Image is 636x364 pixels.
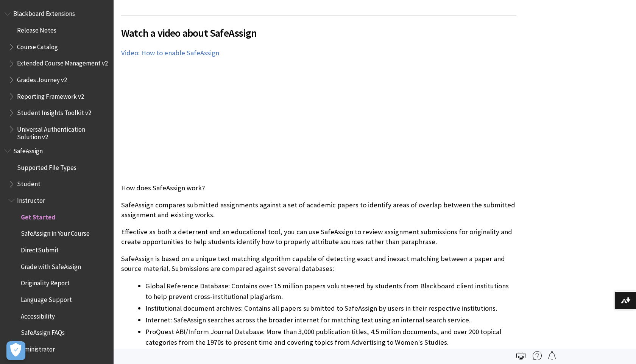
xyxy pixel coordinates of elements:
[145,315,516,325] li: Internet: SafeAssign searches across the broader internet for matching text using an internal sea...
[547,351,556,360] img: Follow this page
[516,351,525,360] img: Print
[121,200,516,220] p: SafeAssign compares submitted assignments against a set of academic papers to identify areas of o...
[533,351,542,360] img: More help
[5,145,109,356] nav: Book outline for Blackboard SafeAssign
[17,73,67,84] span: Grades Journey v2
[121,48,219,58] a: Video: How to enable SafeAssign
[121,254,516,274] p: SafeAssign is based on a unique text matching algorithm capable of detecting exact and inexact ma...
[5,8,109,141] nav: Book outline for Blackboard Extensions
[6,341,25,360] button: Open Preferences
[121,227,516,247] p: Effective as both a deterrent and an educational tool, you can use SafeAssign to review assignmen...
[17,178,41,188] span: Student
[17,123,108,141] span: Universal Authentication Solution v2
[21,244,59,254] span: DirectSubmit
[17,90,84,100] span: Reporting Framework v2
[17,24,56,34] span: Release Notes
[17,107,91,117] span: Student Insights Toolkit v2
[21,277,70,287] span: Originality Report
[21,293,72,303] span: Language Support
[13,8,75,18] span: Blackboard Extensions
[17,343,55,353] span: Administrator
[21,310,55,320] span: Accessibility
[17,161,76,171] span: Supported File Types
[21,327,65,337] span: SafeAssign FAQs
[145,281,516,302] li: Global Reference Database: Contains over 15 million papers volunteered by students from Blackboar...
[17,194,45,204] span: Instructor
[121,183,516,193] p: How does SafeAssign work?
[145,327,516,348] li: ProQuest ABI/Inform Journal Database: More than 3,000 publication titles, 4.5 million documents, ...
[21,260,81,271] span: Grade with SafeAssign
[21,227,90,238] span: SafeAssign in Your Course
[145,303,516,314] li: Institutional document archives: Contains all papers submitted to SafeAssign by users in their re...
[21,211,55,221] span: Get Started
[17,40,58,51] span: Course Catalog
[121,25,516,41] span: Watch a video about SafeAssign
[17,57,108,67] span: Extended Course Management v2
[13,145,43,155] span: SafeAssign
